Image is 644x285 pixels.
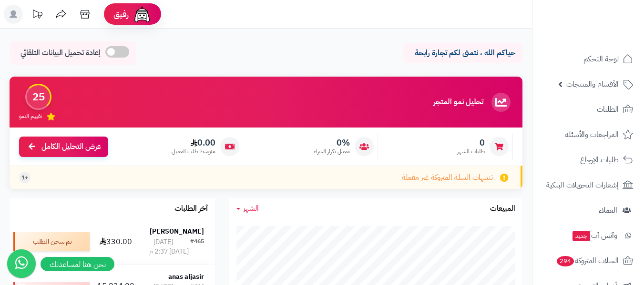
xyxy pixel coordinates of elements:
[402,172,493,183] span: تنبيهات السلة المتروكة غير مفعلة
[433,98,483,107] h3: تحليل نمو المتجر
[133,5,152,24] img: ai-face.png
[41,141,101,152] span: عرض التحليل الكامل
[236,203,259,214] a: الشهر
[19,137,108,157] a: عرض التحليل الكامل
[546,178,619,192] span: إشعارات التحويلات البنكية
[565,128,619,141] span: المراجعات والأسئلة
[572,229,617,242] span: وآتس آب
[538,249,638,272] a: السلات المتروكة294
[13,232,90,251] div: تم شحن الطلب
[579,27,635,47] img: logo-2.png
[538,98,638,121] a: الطلبات
[538,123,638,146] a: المراجعات والأسئلة
[243,203,259,214] span: الشهر
[20,48,101,59] span: إعادة تحميل البيانات التلقائي
[599,204,617,217] span: العملاء
[410,48,515,59] p: حياكم الله ، نتمنى لكم تجارة رابحة
[149,237,190,256] div: [DATE] - [DATE] 2:37 م
[580,153,619,167] span: طلبات الإرجاع
[314,138,350,148] span: 0%
[556,254,619,267] span: السلات المتروكة
[538,148,638,171] a: طلبات الإرجاع
[597,103,619,116] span: الطلبات
[19,112,42,120] span: تقييم النمو
[150,226,204,236] strong: [PERSON_NAME]
[566,78,619,91] span: الأقسام والمنتجات
[457,147,485,156] span: طلبات الشهر
[174,205,208,213] h3: آخر الطلبات
[93,219,138,264] td: 330.00
[557,256,574,266] span: 294
[457,138,485,148] span: 0
[538,174,638,197] a: إشعارات التحويلات البنكية
[314,147,350,156] span: معدل تكرار الشراء
[538,224,638,247] a: وآتس آبجديد
[172,138,215,148] span: 0.00
[572,231,590,241] span: جديد
[190,237,204,256] div: #465
[583,52,619,66] span: لوحة التحكم
[25,5,49,26] a: تحديثات المنصة
[172,147,215,156] span: متوسط طلب العميل
[21,174,28,182] span: +1
[113,9,129,20] span: رفيق
[538,48,638,70] a: لوحة التحكم
[538,199,638,222] a: العملاء
[490,205,515,213] h3: المبيعات
[168,272,204,282] strong: anas aljasir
